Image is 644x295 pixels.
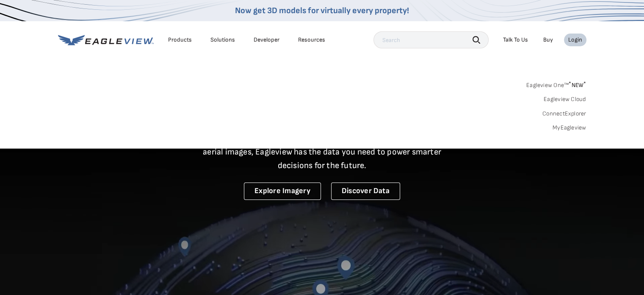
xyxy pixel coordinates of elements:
a: Explore Imagery [244,183,321,200]
a: Eagleview Cloud [544,96,586,103]
a: Discover Data [331,183,400,200]
a: ConnectExplorer [542,110,586,118]
div: Solutions [210,36,235,44]
a: MyEagleview [553,124,586,132]
span: NEW [569,81,586,89]
div: Resources [298,36,325,44]
div: Login [568,36,582,44]
input: Search [373,31,489,48]
a: Now get 3D models for virtually every property! [235,6,409,16]
div: Talk To Us [503,36,528,44]
div: Products [168,36,192,44]
p: A new era starts here. Built on more than 3.5 billion high-resolution aerial images, Eagleview ha... [193,132,452,172]
a: Developer [254,36,279,44]
a: Eagleview One™*NEW* [526,79,586,89]
a: Buy [543,36,553,44]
